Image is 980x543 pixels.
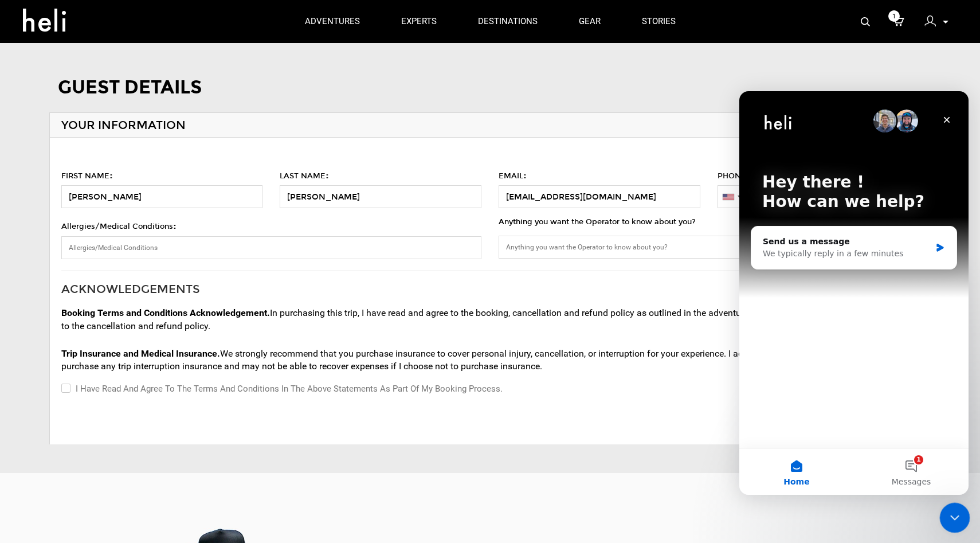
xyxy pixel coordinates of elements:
[940,503,970,533] iframe: Intercom live chat
[490,166,709,209] label: EMAIL
[326,167,329,181] span: :
[61,348,220,359] span: Trip Insurance and Medical Insurance.
[718,185,919,208] input: PHONE NUMBER:
[53,166,272,209] label: FIRST NAME
[61,382,503,396] label: I have read and agree to the terms and conditions in the above statements as part of my booking p...
[499,217,919,228] div: Anything you want the Operator to know about you?
[280,185,481,208] input: LAST NAME:
[478,15,538,28] p: destinations
[718,171,787,181] span: PHONE NUMBER
[718,186,744,208] div: United States: +1
[58,75,202,101] div: GUEST DETAILS
[61,307,270,318] span: Booking Terms and Conditions Acknowledgement.
[523,167,527,181] span: :
[271,166,490,209] label: LAST NAME
[173,218,177,232] span: :
[861,17,870,26] img: search-bar-icon.svg
[109,167,113,181] span: :
[499,236,919,259] input: Anything you want the Operator to know about you?
[61,301,919,339] div: In purchasing this trip, I have read and agree to the booking, cancellation and refund policy as ...
[61,342,919,380] div: We strongly recommend that you purchase insurance to cover personal injury, cancellation, or inte...
[739,91,969,495] iframe: Intercom live chat
[401,15,437,28] p: experts
[61,283,919,295] h2: ACKNOWLEDGEMENTS
[61,217,491,259] label: Allergies/Medical Conditions
[61,236,482,259] input: Allergies/Medical Conditions:
[924,15,936,27] img: signin-icon-3x.png
[61,119,919,131] h2: YOUR INFORMATION
[61,185,263,208] input: FIRST NAME:
[888,10,900,22] span: 1
[499,185,700,208] input: EMAIL:
[305,15,360,28] p: adventures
